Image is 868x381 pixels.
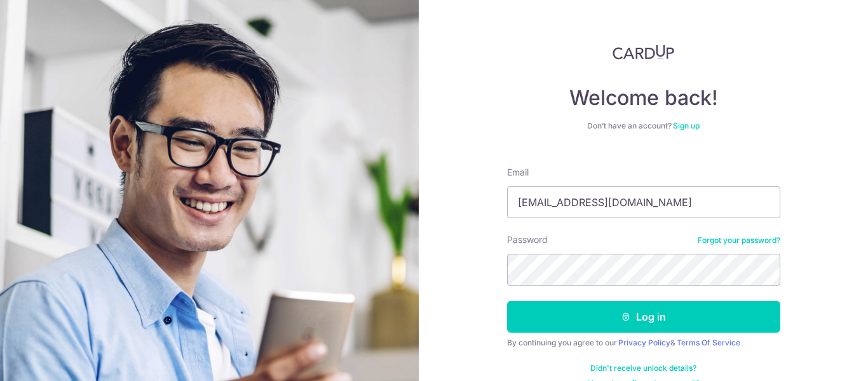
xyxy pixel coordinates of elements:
[507,186,780,218] input: Enter your Email
[507,85,780,111] h4: Welcome back!
[507,121,780,131] div: Don’t have an account?
[507,301,780,333] button: Log in
[613,45,675,60] img: CardUp Logo
[673,121,700,130] a: Sign up
[507,166,529,179] label: Email
[618,338,670,347] a: Privacy Policy
[677,338,740,347] a: Terms Of Service
[698,235,780,246] a: Forgot your password?
[507,233,548,246] label: Password
[590,363,696,373] a: Didn't receive unlock details?
[507,338,780,348] div: By continuing you agree to our &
